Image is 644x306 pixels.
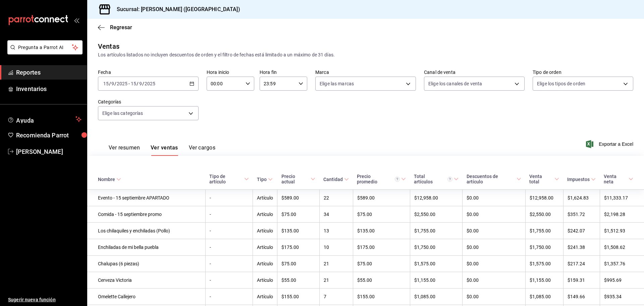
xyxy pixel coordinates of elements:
button: Ver cargos [189,144,216,156]
span: Venta neta [604,174,633,184]
td: - [205,190,253,206]
span: / [137,81,139,86]
td: $1,508.62 [600,239,644,256]
td: $135.00 [277,223,320,239]
td: $1,155.00 [410,272,463,289]
td: $75.00 [353,206,410,223]
td: $0.00 [463,256,525,272]
td: Artículo [253,239,277,256]
td: 22 [319,190,353,206]
span: Nombre [98,177,121,182]
span: Tipo de artículo [209,174,249,184]
td: $2,198.28 [600,206,644,223]
td: $0.00 [463,272,525,289]
label: Fecha [98,70,199,75]
input: ---- [144,81,156,86]
td: - [205,206,253,223]
input: ---- [116,81,128,86]
td: 10 [319,239,353,256]
td: $0.00 [463,289,525,305]
button: Ver resumen [109,144,140,156]
td: 13 [319,223,353,239]
div: Descuentos de artículo [467,174,515,184]
span: Pregunta a Parrot AI [18,44,72,51]
span: Impuestos [567,177,596,182]
span: Regresar [110,24,132,31]
div: Venta total [529,174,553,184]
div: Impuestos [567,177,590,182]
td: Artículo [253,272,277,289]
span: Elige los canales de venta [428,80,482,87]
div: Tipo [257,177,267,182]
td: $12,958.00 [525,190,563,206]
td: $1,755.00 [410,223,463,239]
svg: Precio promedio = Total artículos / cantidad [395,177,400,182]
td: $935.34 [600,289,644,305]
span: / [142,81,144,86]
td: $75.00 [353,256,410,272]
td: Enchiladas de mi bella puebla [87,239,205,256]
td: $155.00 [277,289,320,305]
span: Cantidad [323,177,349,182]
td: $1,155.00 [525,272,563,289]
td: $55.00 [353,272,410,289]
div: Nombre [98,177,115,182]
button: Exportar a Excel [587,140,633,148]
span: Ayuda [16,115,73,123]
label: Categorías [98,99,199,104]
td: $1,575.00 [525,256,563,272]
td: $0.00 [463,223,525,239]
span: Elige las categorías [102,110,143,117]
label: Tipo de orden [533,70,633,75]
div: navigation tabs [109,144,215,156]
label: Hora inicio [207,70,254,75]
span: Elige las marcas [320,80,354,87]
td: $242.07 [563,223,600,239]
div: Tipo de artículo [209,174,243,184]
span: Precio promedio [357,174,406,184]
td: $217.24 [563,256,600,272]
td: - [205,239,253,256]
div: Precio promedio [357,174,400,184]
div: Ventas [98,41,119,51]
td: $2,550.00 [525,206,563,223]
td: Artículo [253,289,277,305]
svg: El total artículos considera cambios de precios en los artículos así como costos adicionales por ... [447,177,452,182]
span: [PERSON_NAME] [16,147,82,156]
td: Chalupas (6 piezas) [87,256,205,272]
td: $1,357.76 [600,256,644,272]
td: $175.00 [353,239,410,256]
td: $1,085.00 [410,289,463,305]
td: $995.69 [600,272,644,289]
td: Omelette Callejero [87,289,205,305]
span: Descuentos de artículo [467,174,521,184]
td: Artículo [253,206,277,223]
div: Precio actual [281,174,310,184]
td: $75.00 [277,256,320,272]
span: Inventarios [16,84,82,93]
label: Canal de venta [424,70,525,75]
span: Venta total [529,174,559,184]
td: $135.00 [353,223,410,239]
td: $75.00 [277,206,320,223]
td: 21 [319,256,353,272]
span: Total artículos [414,174,459,184]
td: Artículo [253,256,277,272]
td: $175.00 [277,239,320,256]
input: -- [103,81,109,86]
a: Pregunta a Parrot AI [5,49,83,56]
td: - [205,289,253,305]
td: $1,750.00 [525,239,563,256]
span: Sugerir nueva función [8,296,82,303]
td: - [205,272,253,289]
div: Total artículos [414,174,452,184]
td: $1,624.83 [563,190,600,206]
input: -- [130,81,137,86]
td: $159.31 [563,272,600,289]
td: Los chilaquiles y enchiladas (Pollo) [87,223,205,239]
td: Artículo [253,190,277,206]
button: open_drawer_menu [74,17,79,23]
td: 21 [319,272,353,289]
td: $155.00 [353,289,410,305]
